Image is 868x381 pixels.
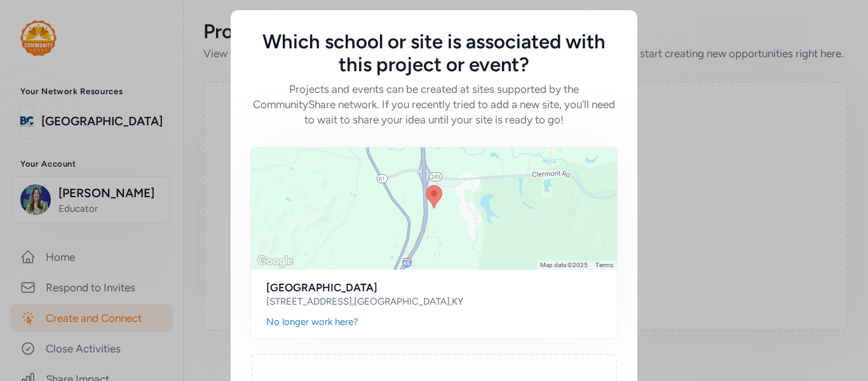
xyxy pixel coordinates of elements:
[251,81,617,127] h6: Projects and events can be created at sites supported by the CommunityShare network. If you recen...
[595,261,613,268] a: Terms (opens in new tab)
[251,31,617,76] h5: Which school or site is associated with this project or event?
[254,253,296,270] img: Google
[266,280,602,295] h2: [GEOGRAPHIC_DATA]
[266,295,463,308] div: [STREET_ADDRESS] , [GEOGRAPHIC_DATA] , KY
[540,261,588,268] span: Map data ©2025
[266,315,358,328] div: No longer work here?
[254,253,296,270] a: Open this area in Google Maps (opens a new window)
